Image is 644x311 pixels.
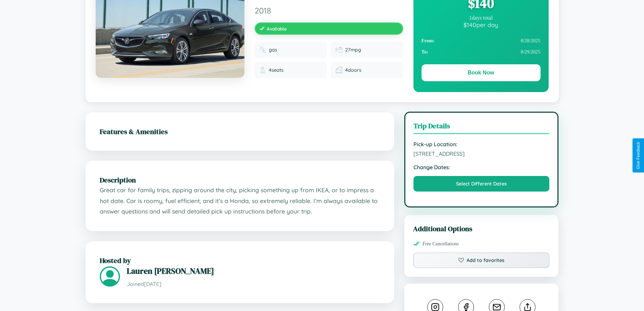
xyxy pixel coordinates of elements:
div: Give Feedback [636,142,641,169]
img: Doors [336,67,342,73]
h2: Features & Amenities [100,127,380,136]
strong: To: [422,49,428,55]
button: Select Different Dates [413,176,550,192]
h2: Description [100,175,380,185]
button: Add to favorites [413,252,550,268]
p: Great car for family trips, zipping around the city, picking something up from IKEA, or to impres... [100,185,380,217]
div: 1 days total [422,15,541,21]
div: 8 / 28 / 2025 [422,35,541,46]
img: Fuel type [259,46,266,53]
span: 27 mpg [345,47,361,53]
img: Fuel efficiency [336,46,342,53]
span: gas [269,47,277,53]
span: Available [267,26,287,31]
button: Book Now [422,64,541,81]
h3: Trip Details [413,121,550,134]
div: 8 / 29 / 2025 [422,46,541,58]
img: Seats [259,67,266,73]
strong: Pick-up Location: [413,141,550,148]
h3: Additional Options [413,224,550,234]
span: 4 doors [345,67,361,73]
span: 2018 [255,5,403,16]
h3: Lauren [PERSON_NAME] [127,265,380,276]
div: $ 140 per day [422,21,541,28]
strong: From: [422,38,435,44]
span: [STREET_ADDRESS] [413,150,550,157]
span: 4 seats [269,67,284,73]
p: Joined [DATE] [127,279,380,289]
strong: Change Dates: [413,164,550,171]
span: Free Cancellations [423,241,459,247]
h2: Hosted by [100,256,380,265]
